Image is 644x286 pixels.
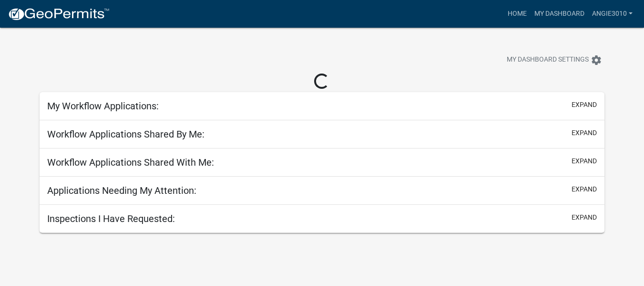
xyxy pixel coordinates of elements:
button: My Dashboard Settingssettings [499,51,610,69]
h5: Workflow Applications Shared With Me: [47,157,214,168]
h5: Inspections I Have Requested: [47,213,175,224]
h5: My Workflow Applications: [47,100,159,112]
span: My Dashboard Settings [507,54,589,66]
h5: Workflow Applications Shared By Me: [47,128,204,140]
button: expand [572,128,597,138]
button: expand [572,184,597,194]
i: settings [591,54,602,66]
h5: Applications Needing My Attention: [47,185,196,196]
a: Angie3010 [588,5,636,23]
button: expand [572,156,597,166]
button: expand [572,100,597,110]
button: expand [572,212,597,222]
a: Home [504,5,531,23]
a: My Dashboard [531,5,588,23]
